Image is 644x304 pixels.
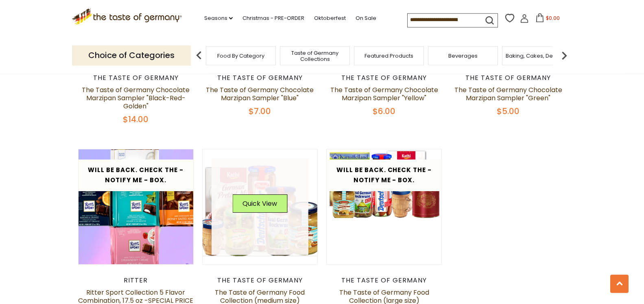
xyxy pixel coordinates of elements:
a: The Taste of Germany Chocolate Marzipan Sampler "Green" [454,85,562,103]
a: Oktoberfest [314,14,346,23]
a: The Taste of Germany Chocolate Marzipan Sampler "Black-Red-Golden" [82,85,190,111]
img: next arrow [556,47,572,64]
img: The Taste of Germany Food Collection (large size) [327,149,442,218]
div: The Taste of Germany [202,74,318,82]
div: The Taste of Germany [78,74,194,82]
span: $6.00 [373,106,395,117]
img: previous arrow [191,47,207,64]
span: $5.00 [497,106,520,117]
span: $7.00 [249,106,271,117]
p: Choice of Categories [72,45,191,65]
button: Quick View [232,194,287,213]
a: On Sale [356,14,376,23]
div: Ritter [78,276,194,285]
a: Seasons [204,14,233,23]
a: Baking, Cakes, Desserts [506,53,569,59]
button: $0.00 [530,13,565,26]
img: The Taste of Germany Food Collection (medium size) [203,149,318,264]
a: The Taste of Germany Chocolate Marzipan Sampler "Yellow" [330,85,438,103]
span: $14.00 [123,114,148,125]
span: $0.00 [546,15,560,22]
a: Taste of Germany Collections [282,50,347,62]
a: The Taste of Germany Chocolate Marzipan Sampler "Blue" [206,85,314,103]
a: Food By Category [217,53,264,59]
a: Christmas - PRE-ORDER [242,14,304,23]
div: The Taste of Germany [202,276,318,285]
img: Ritter Sport Collection 5 Flavor Combination, 17.5 oz -SPECIAL PRICE [79,149,194,264]
div: The Taste of Germany [450,74,566,82]
a: Beverages [448,53,478,59]
div: The Taste of Germany [326,74,442,82]
a: Featured Products [365,53,413,59]
div: The Taste of Germany [326,276,442,285]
